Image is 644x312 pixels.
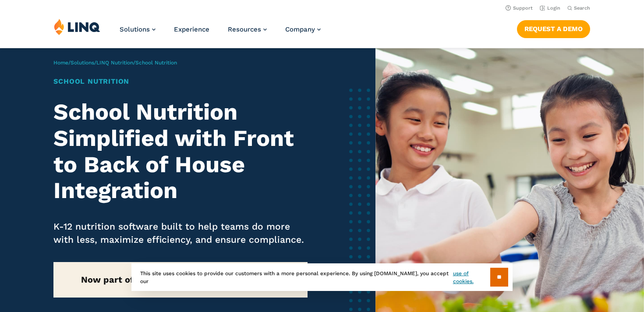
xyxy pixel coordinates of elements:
[53,99,307,204] h2: School Nutrition Simplified with Front to Back of House Integration
[453,269,490,285] a: use of cookies.
[71,60,94,66] a: Solutions
[53,76,307,87] h1: School Nutrition
[120,25,150,33] span: Solutions
[120,18,321,47] nav: Primary Navigation
[131,263,513,291] div: This site uses cookies to provide our customers with a more personal experience. By using [DOMAIN...
[135,60,177,66] span: School Nutrition
[540,5,560,11] a: Login
[120,25,156,33] a: Solutions
[228,25,267,33] a: Resources
[53,60,177,66] span: / / /
[567,5,590,11] button: Open Search Bar
[228,25,261,33] span: Resources
[285,25,321,33] a: Company
[53,60,68,66] a: Home
[96,60,133,66] a: LINQ Nutrition
[506,5,533,11] a: Support
[81,274,280,285] strong: Now part of our new
[517,20,590,38] a: Request a Demo
[574,5,590,11] span: Search
[285,25,315,33] span: Company
[54,18,100,35] img: LINQ | K‑12 Software
[517,18,590,38] nav: Button Navigation
[174,25,209,33] a: Experience
[53,220,307,246] p: K-12 nutrition software built to help teams do more with less, maximize efficiency, and ensure co...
